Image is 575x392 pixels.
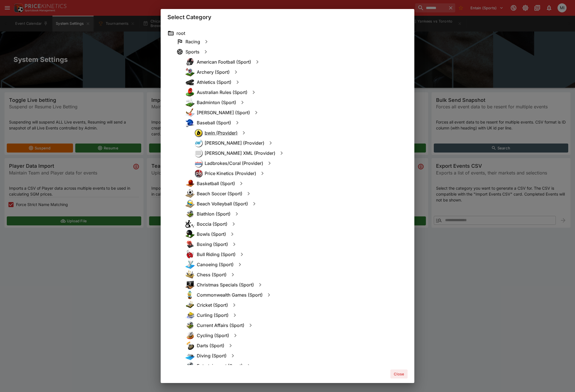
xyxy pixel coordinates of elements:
h6: Commonwealth Games (Sport) [197,292,263,298]
h6: Entertainment (Sport) [197,363,243,369]
h6: Racing [185,39,200,45]
img: archery.png [185,68,194,77]
h6: Diving (Sport) [197,353,227,359]
img: bowls.png [185,230,194,239]
div: bwin [194,129,202,137]
h6: Current Affairs (Sport) [197,322,244,328]
h6: [PERSON_NAME] (Provider) [205,140,264,146]
h6: Biathlon (Sport) [197,211,231,217]
h6: Badminton (Sport) [197,100,236,106]
h6: root [176,30,185,36]
img: chess.png [185,270,194,279]
h6: Bowls (Sport) [197,231,226,237]
div: Don Best XML [194,149,202,157]
div: Select Category [161,9,414,25]
h6: [PERSON_NAME] (Sport) [197,110,250,116]
h6: Canoeing (Sport) [197,262,234,268]
h6: Cycling (Sport) [197,333,229,339]
h6: Australian Rules (Sport) [197,89,247,95]
img: ladbrokescoral.png [195,161,202,165]
img: beach_volleyball.png [185,199,194,208]
img: baseball.png [185,118,194,127]
img: other.png [185,321,194,330]
img: bull_riding.png [185,250,194,259]
img: commonwealth_games.png [185,290,194,299]
img: other.png [185,361,194,370]
h6: Beach Volleyball (Sport) [197,201,248,207]
h6: Bull Riding (Sport) [197,252,236,257]
img: donbest.png [195,139,202,147]
h6: Boccia (Sport) [197,221,227,227]
h6: Ladbrokes/Coral (Provider) [205,160,263,166]
img: basketball.png [185,179,194,188]
img: bwin.png [195,129,202,136]
img: pricekinetics.png [195,170,202,177]
img: other.png [185,209,194,218]
img: athletics.png [185,78,194,87]
h6: Christmas Specials (Sport) [197,282,254,288]
div: Don Best [194,139,202,147]
img: cycling.png [185,331,194,340]
h6: Athletics (Sport) [197,79,231,85]
h6: Cricket (Sport) [197,302,228,308]
h6: American Football (Sport) [197,59,251,65]
img: curling.png [185,311,194,320]
img: cricket.png [185,301,194,310]
h6: Baseball (Sport) [197,120,231,126]
h6: Darts (Sport) [197,343,224,349]
h6: Beach Soccer (Sport) [197,191,242,197]
img: bandy.png [185,108,194,117]
button: Close [390,369,408,378]
h6: Sports [185,49,200,55]
h6: Basketball (Sport) [197,181,235,187]
img: badminton.png [185,98,194,107]
img: boxing.png [185,240,194,249]
h6: Archery (Sport) [197,69,230,75]
img: australian_rules.png [185,88,194,97]
h6: bwin (Provider) [205,130,238,136]
img: diving.png [185,351,194,360]
div: Ladbrokes/Coral [194,159,202,167]
h6: [PERSON_NAME] XML (Provider) [205,150,275,156]
h6: Chess (Sport) [197,272,227,278]
img: boccia.png [185,219,194,229]
img: american_football.png [185,57,194,66]
img: specials.png [185,280,194,289]
h6: Price Kinetics (Provider) [205,171,256,176]
h6: Curling (Sport) [197,312,229,318]
img: other.png [195,149,202,157]
img: canoeing.png [185,260,194,269]
img: darts.png [185,341,194,350]
div: Price Kinetics [194,169,202,177]
h6: Boxing (Sport) [197,241,228,247]
img: beach_soccer.png [185,189,194,198]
